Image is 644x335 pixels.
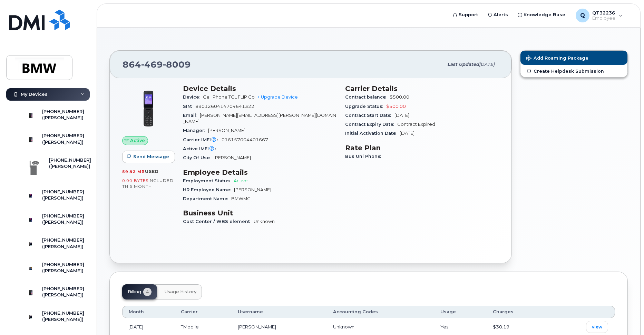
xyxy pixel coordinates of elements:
span: view [592,324,602,330]
span: [DATE] [400,131,414,136]
th: Accounting Codes [327,306,434,318]
span: used [145,169,159,174]
span: Last updated [447,62,479,67]
img: TCL-FLIP-Go-Midnight-Blue-frontimage.png [128,88,169,129]
div: $30.19 [493,324,543,330]
span: Cell Phone TCL FLIP Go [203,94,255,100]
span: [PERSON_NAME][EMAIL_ADDRESS][PERSON_NAME][DOMAIN_NAME] [183,113,336,124]
h3: Employee Details [183,168,337,176]
span: Carrier IMEI [183,137,222,142]
h3: Device Details [183,84,337,93]
span: 864 [123,59,191,70]
span: Initial Activation Date [345,131,400,136]
span: Contract Start Date [345,113,394,118]
span: Device [183,94,203,100]
span: Contract balance [345,94,390,100]
span: Employment Status [183,178,234,183]
span: Upgrade Status [345,104,386,109]
h3: Rate Plan [345,144,499,152]
span: Email [183,113,200,118]
span: Bus Unl Phone [345,154,384,159]
span: Department Name [183,196,231,201]
a: view [586,321,608,333]
h3: Business Unit [183,209,337,217]
span: Contract Expiry Date [345,122,397,127]
span: $500.00 [390,94,409,100]
th: Month [122,306,175,318]
span: Usage History [165,289,196,295]
span: — [219,146,224,151]
span: $500.00 [386,104,406,109]
a: + Upgrade Device [257,94,298,100]
span: Add Roaming Package [526,55,588,62]
th: Usage [434,306,487,318]
span: Active [234,178,248,183]
span: BMWMC [231,196,251,201]
span: 8009 [163,59,191,70]
th: Charges [487,306,549,318]
span: Send Message [133,153,169,160]
span: Unknown [333,324,354,329]
span: 469 [141,59,163,70]
th: Username [232,306,327,318]
a: Create Helpdesk Submission [520,65,627,77]
th: Carrier [175,306,232,318]
span: HR Employee Name [183,187,234,192]
span: [PERSON_NAME] [234,187,271,192]
iframe: Messenger Launcher [614,305,639,330]
span: 0.00 Bytes [122,178,148,183]
span: Manager [183,128,208,133]
span: Active IMEI [183,146,219,151]
span: Active [130,137,145,144]
span: SIM [183,104,195,109]
span: [PERSON_NAME] [208,128,245,133]
h3: Carrier Details [345,84,499,93]
span: Unknown [254,219,275,224]
span: City Of Use [183,155,214,160]
button: Add Roaming Package [520,51,627,65]
span: 016157004401667 [222,137,268,142]
span: Contract Expired [397,122,435,127]
span: Cost Center / WBS element [183,219,254,224]
button: Send Message [122,151,175,163]
span: [DATE] [479,62,495,67]
span: 8901260414704641322 [195,104,254,109]
span: [PERSON_NAME] [214,155,251,160]
span: 59.92 MB [122,169,145,174]
span: [DATE] [394,113,409,118]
